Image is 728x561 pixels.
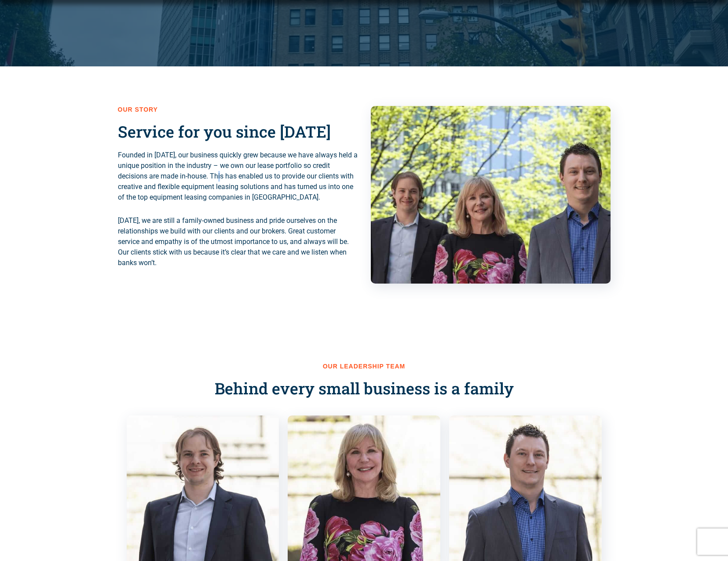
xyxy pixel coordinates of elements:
h3: Service for you since [DATE] [118,122,358,141]
p: [DATE], we are still a family-owned business and pride ourselves on the relationships we build wi... [118,215,358,268]
h2: Our Story [118,106,358,113]
h3: Behind every small business is a family [118,379,611,398]
h2: Our leadership team [118,363,611,370]
p: Founded in [DATE], our business quickly grew because we have always held a unique position in the... [118,150,358,203]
